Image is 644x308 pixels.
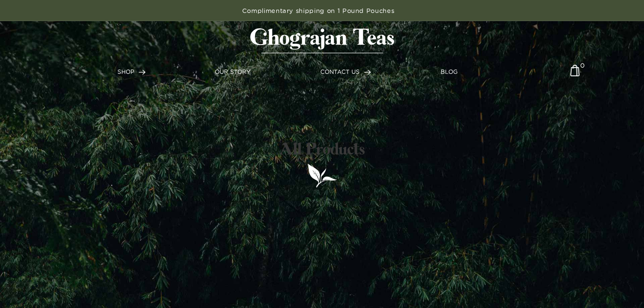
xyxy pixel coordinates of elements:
[250,28,394,53] img: logo-matt.svg
[570,65,580,83] img: cart-icon-matt.svg
[320,68,371,76] a: CONTACT US
[139,70,146,75] img: forward-arrow.svg
[117,68,146,76] a: SHOP
[320,69,360,75] span: CONTACT US
[441,68,457,76] a: BLOG
[364,70,371,75] img: forward-arrow.svg
[307,163,338,188] img: logo-leaf.svg
[580,61,585,65] span: 0
[570,65,580,83] a: 0
[215,68,251,76] a: OUR STORY
[117,69,134,75] span: SHOP
[280,140,365,158] h2: All Products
